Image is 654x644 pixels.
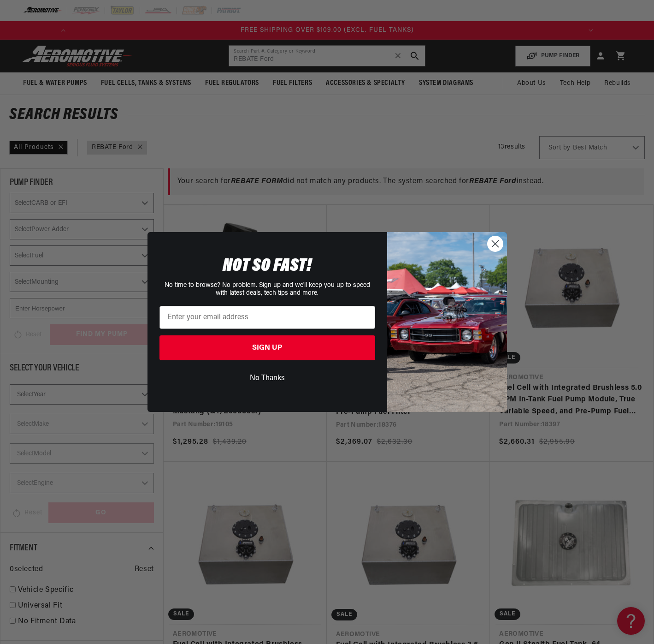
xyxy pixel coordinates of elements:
button: SIGN UP [159,335,375,360]
button: No Thanks [159,370,375,387]
img: 85cdd541-2605-488b-b08c-a5ee7b438a35.jpeg [387,232,507,412]
input: Enter your email address [159,306,375,329]
span: No time to browse? No problem. Sign up and we'll keep you up to speed with latest deals, tech tip... [165,282,370,297]
button: Close dialog [487,236,503,252]
span: NOT SO FAST! [223,257,312,275]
